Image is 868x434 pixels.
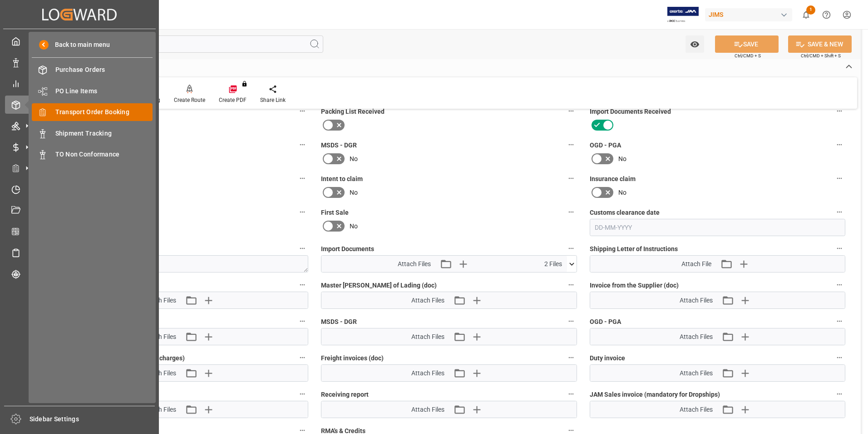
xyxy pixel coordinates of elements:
div: Create Route [174,96,205,104]
button: open menu [686,35,704,53]
a: Sailing Schedules [5,244,154,262]
span: Attach Files [680,296,713,305]
span: Transport Order Booking [55,107,153,117]
input: DD-MM-YYYY [590,219,845,236]
span: Attach Files [411,332,444,342]
span: Ctrl/CMD + Shift + S [801,52,841,59]
button: SAVE & NEW [788,35,852,53]
span: Attach Files [143,332,176,342]
span: Attach Files [680,368,713,378]
span: Shipment Tracking [55,129,153,138]
span: Attach Files [680,332,713,342]
span: OGD - PGA [590,317,621,327]
button: Packing List Received [565,105,577,117]
button: Invoice from the Supplier (doc) [833,279,845,291]
button: Receiving report [296,172,308,184]
input: Search Fields [42,35,323,53]
span: Customs clearance date [590,208,660,217]
button: Duty invoice [833,352,845,363]
button: OGD - PGA [833,315,845,327]
button: Quote (Freight and/or any additional charges) [296,352,308,363]
span: Invoice from the Supplier (doc) [590,281,679,290]
button: Packing List [296,279,308,291]
img: Exertis%20JAM%20-%20Email%20Logo.jpg_1722504956.jpg [667,7,699,23]
span: Attach File [681,259,711,269]
span: Import Documents [321,244,374,254]
button: MSDS - DGR [565,315,577,327]
a: Purchase Orders [32,61,153,79]
span: Attach Files [411,296,444,305]
span: Receiving report [321,390,369,399]
span: 2 Files [544,259,562,269]
a: Data Management [5,53,154,71]
button: Claim documents [296,388,308,400]
span: Freight invoices (doc) [321,353,384,363]
span: Shipping Letter of Instructions [590,244,678,254]
button: Customs documents sent to broker [296,139,308,151]
button: Intent to claim [565,172,577,184]
button: Carrier /Forwarder claim [296,206,308,218]
button: Customs clearance date [833,206,845,218]
span: MSDS - DGR [321,317,357,327]
span: Sidebar Settings [30,414,155,424]
a: Transport Order Booking [32,103,153,121]
button: Receiving report [565,388,577,400]
button: First Sale [565,206,577,218]
span: Attach Files [411,405,444,414]
span: Packing List Received [321,107,385,116]
a: PO Line Items [32,82,153,100]
a: TO Non Conformance [32,146,153,163]
button: JIMS [705,6,796,23]
button: Freight invoices (doc) [565,352,577,363]
span: Ctrl/CMD + S [735,52,761,59]
button: Insurance claim [833,172,845,184]
span: TO Non Conformance [55,150,153,159]
span: Attach Files [411,368,444,378]
span: Purchase Orders [55,65,153,75]
span: No [350,154,358,164]
span: Attach Files [143,405,176,414]
a: CO2 Calculator [5,222,154,240]
span: Duty invoice [590,353,625,363]
span: Intent to claim [321,174,363,184]
button: Customs entry number [296,242,308,254]
div: JIMS [705,8,792,21]
span: Attach Files [143,368,176,378]
a: My Reports [5,75,154,92]
span: JAM Sales invoice (mandatory for Dropships) [590,390,720,399]
button: Shipping instructions SENT [296,105,308,117]
button: JAM Sales invoice (mandatory for Dropships) [833,388,845,400]
span: PO Line Items [55,86,153,96]
span: Attach Files [680,405,713,414]
button: Import Documents Received [833,105,845,117]
button: Master [PERSON_NAME] of Lading (doc) [565,279,577,291]
span: MSDS - DGR [321,141,357,150]
span: Insurance claim [590,174,636,184]
span: No [618,188,626,197]
span: Master [PERSON_NAME] of Lading (doc) [321,281,437,290]
button: Shipping Letter of Instructions [833,242,845,254]
span: OGD - PGA [590,141,621,150]
button: SAVE [715,35,779,53]
button: Preferential tariff [296,315,308,327]
span: Attach Files [143,296,176,305]
a: My Cockpit [5,32,154,50]
a: Shipment Tracking [32,124,153,142]
button: show 1 new notifications [796,5,816,25]
span: Import Documents Received [590,107,671,116]
button: Help Center [816,5,837,25]
a: Timeslot Management V2 [5,180,154,198]
span: Attach Files [398,259,431,269]
span: No [350,222,358,231]
span: No [350,188,358,197]
span: 1 [806,5,815,15]
span: No [618,154,626,164]
div: Share Link [260,96,286,104]
button: Import Documents [565,242,577,254]
button: OGD - PGA [833,139,845,151]
span: First Sale [321,208,349,217]
a: Tracking Shipment [5,265,154,283]
a: Document Management [5,202,154,219]
span: Back to main menu [49,40,110,50]
button: MSDS - DGR [565,139,577,151]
